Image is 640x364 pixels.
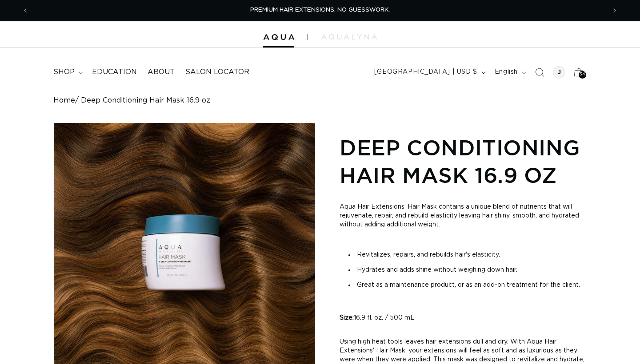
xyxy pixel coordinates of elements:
img: aqualyna.com [321,34,377,40]
span: 34 [580,71,585,79]
li: Great as a maintenance product, or as an add-on treatment for the client. [348,281,587,289]
summary: Search [530,63,549,82]
span: Education [92,67,137,77]
a: Salon Locator [180,62,255,82]
h1: Deep Conditioning Hair Mask 16.9 oz [340,134,587,189]
li: Revitalizes, repairs, and rebuilds hair's elasticity. [348,250,587,259]
span: Deep Conditioning Hair Mask 16.9 oz [81,96,210,105]
a: Education [87,62,142,82]
iframe: Chat Widget [596,321,640,364]
summary: shop [48,62,87,82]
span: About [148,67,175,77]
p: Aqua Hair Extensions’ Hair Mask contains a unique blend of nutrients that will rejuvenate, repair... [340,202,587,229]
nav: breadcrumbs [53,96,587,105]
span: [GEOGRAPHIC_DATA] | USD $ [374,67,477,77]
span: Salon Locator [185,67,249,77]
a: About [142,62,180,82]
button: Previous announcement [16,2,35,19]
a: Home [53,96,75,105]
li: Hydrates and adds shine without weighing down hair. [348,265,587,274]
button: [GEOGRAPHIC_DATA] | USD $ [369,64,489,81]
span: PREMIUM HAIR EXTENSIONS. NO GUESSWORK. [250,7,390,13]
span: shop [53,67,75,77]
img: Aqua Hair Extensions [263,34,294,40]
span: English [495,67,518,77]
button: English [489,64,530,81]
button: Next announcement [605,2,624,19]
strong: Size: [340,315,354,321]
